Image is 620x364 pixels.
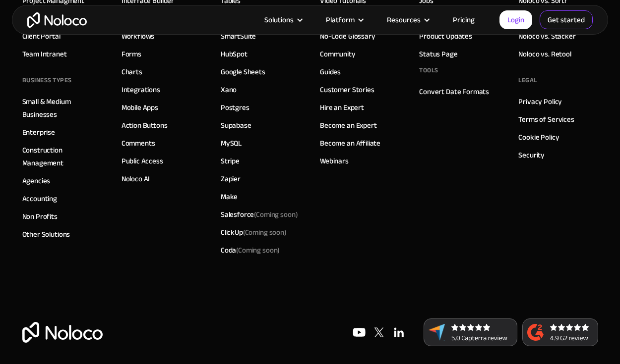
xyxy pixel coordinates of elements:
[243,225,287,239] span: (Coming soon)
[518,131,559,144] a: Cookie Policy
[221,30,256,43] a: SmartSuite
[22,210,58,223] a: Non Profits
[122,119,168,132] a: Action Buttons
[22,73,72,88] div: BUSINESS TYPES
[320,119,377,132] a: Become an Expert
[518,113,574,126] a: Terms of Services
[221,190,238,203] a: Make
[320,101,364,114] a: Hire an Expert
[499,10,532,29] a: Login
[22,95,102,121] a: Small & Medium Businesses
[221,244,280,257] div: Coda
[27,12,87,28] a: home
[320,83,374,96] a: Customer Stories
[326,13,355,26] div: Platform
[22,144,102,169] a: Construction Management
[221,83,237,96] a: Xano
[122,83,160,96] a: Integrations
[313,13,374,26] div: Platform
[221,155,240,167] a: Stripe
[254,208,298,221] span: (Coming soon)
[22,174,51,187] a: Agencies
[22,228,70,241] a: Other Solutions
[540,10,593,29] a: Get started
[22,30,61,43] a: Client Portal
[221,119,251,132] a: Supabase
[221,208,298,221] div: Salesforce
[518,48,571,60] a: Noloco vs. Retool
[122,101,158,114] a: Mobile Apps
[374,13,440,26] div: Resources
[440,13,487,26] a: Pricing
[320,65,341,78] a: Guides
[419,63,438,78] div: Tools
[320,155,349,167] a: Webinars
[518,149,545,161] a: Security
[236,243,280,257] span: (Coming soon)
[320,30,375,43] a: No-Code Glossary
[518,95,562,108] a: Privacy Policy
[22,48,67,60] a: Team Intranet
[22,126,56,139] a: Enterprise
[320,48,356,60] a: Community
[122,137,155,150] a: Comments
[419,85,489,98] a: Convert Date Formats
[122,48,141,60] a: Forms
[264,13,294,26] div: Solutions
[419,30,472,43] a: Product Updates
[221,172,241,185] a: Zapier
[221,65,265,78] a: Google Sheets
[419,48,457,60] a: Status Page
[122,172,150,185] a: Noloco AI
[221,137,242,150] a: MySQL
[221,101,249,114] a: Postgres
[122,155,163,167] a: Public Access
[518,30,575,43] a: Noloco vs. Stacker
[518,73,537,88] div: Legal
[387,13,421,26] div: Resources
[221,48,248,60] a: HubSpot
[22,192,58,205] a: Accounting
[320,137,380,150] a: Become an Affiliate
[122,65,142,78] a: Charts
[221,226,287,239] div: ClickUp
[252,13,313,26] div: Solutions
[122,30,155,43] a: Workflows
